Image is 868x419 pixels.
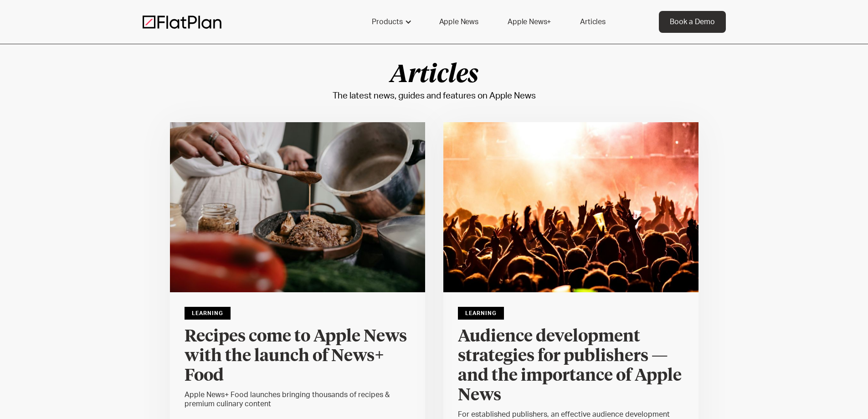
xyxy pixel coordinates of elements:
[670,16,715,27] div: Book a Demo
[333,88,536,104] div: The latest news, guides and features on Apple News
[361,11,421,33] div: Products
[185,390,411,409] div: Apple News+ Food launches bringing thousands of recipes & premium culinary content
[372,16,403,27] div: Products
[390,63,478,88] em: Articles
[458,327,684,405] h4: Audience development strategies for publishers — and the importance of Apple News
[569,11,616,33] a: Articles
[458,327,684,410] a: Audience development strategies for publishers — and the importance of Apple News
[497,11,562,33] a: Apple News+
[428,11,489,33] a: Apple News
[185,307,231,320] div: Learning
[185,327,411,386] h4: Recipes come to Apple News with the launch of News+ Food
[659,11,726,33] a: Book a Demo
[185,327,411,390] a: Recipes come to Apple News with the launch of News+ Food
[458,307,504,320] div: Learning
